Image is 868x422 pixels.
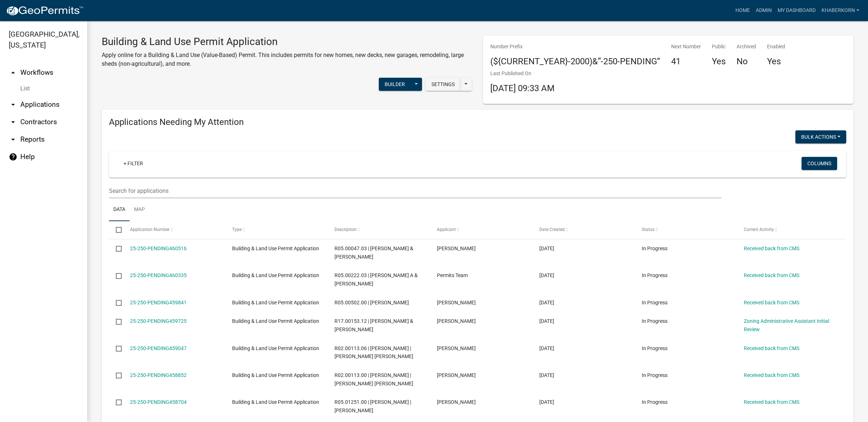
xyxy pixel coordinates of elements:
[232,272,319,278] span: Building & Land Use Permit Application
[753,4,775,17] a: Admin
[539,227,565,232] span: Date Created
[9,135,17,144] i: arrow_drop_down
[744,272,799,278] a: Received back from CMS
[225,221,328,239] datatable-header-cell: Type
[334,345,413,360] span: R02.00113.06 | LUKE J KREOFSKY | BETH L HONSEY KREOFSKY
[109,198,130,222] a: Data
[328,221,430,239] datatable-header-cell: Description
[712,56,726,67] h4: Yes
[437,272,468,278] span: Permits Team
[733,4,753,17] a: Home
[490,83,555,93] span: [DATE] 09:33 AM
[130,345,187,351] a: 25-250-PENDING459047
[130,198,149,222] a: Map
[130,399,187,405] a: 25-250-PENDING458704
[334,227,357,232] span: Description
[437,372,476,378] span: Roger Rahman
[232,372,319,378] span: Building & Land Use Permit Application
[819,4,862,17] a: khaberkorn
[737,221,839,239] datatable-header-cell: Current Activity
[109,221,123,239] datatable-header-cell: Select
[539,345,554,351] span: 08/04/2025
[437,318,476,324] span: Ashley Riley
[437,399,476,405] span: Rudy Roemer
[642,246,668,251] span: In Progress
[130,272,187,278] a: 25-250-PENDING460335
[9,118,17,126] i: arrow_drop_down
[737,43,756,50] p: Archived
[802,157,837,170] button: Columns
[430,221,532,239] datatable-header-cell: Applicant
[426,78,461,91] button: Settings
[130,318,187,324] a: 25-250-PENDING459725
[767,43,785,50] p: Enabled
[744,318,829,332] a: Zoning Administrative Assistant Initial Review
[334,318,413,332] span: R17.00153.12 | RUSSELL & ASHLEY RILEY
[744,372,799,378] a: Received back from CMS
[334,246,413,260] span: R05.00047.03 | LUCAS & CARISSA YOUNGSMA
[9,68,17,77] i: arrow_drop_up
[642,345,668,351] span: In Progress
[671,43,701,50] p: Next Number
[539,372,554,378] span: 08/04/2025
[671,56,701,67] h4: 41
[539,272,554,278] span: 08/06/2025
[744,300,799,305] a: Received back from CMS
[744,345,799,351] a: Received back from CMS
[437,300,476,305] span: Michael T Sholing
[109,117,846,127] h4: Applications Needing My Attention
[539,246,554,251] span: 08/07/2025
[334,372,413,386] span: R02.00113.00 | ROGER RAHMAN | TRISHA A MEYERS RAHMAN
[130,300,187,305] a: 25-250-PENDING459841
[437,227,456,232] span: Applicant
[539,399,554,405] span: 08/04/2025
[123,221,225,239] datatable-header-cell: Application Number
[744,227,774,232] span: Current Activity
[102,51,472,68] p: Apply online for a Building & Land Use (Value-Based) Permit. This includes permits for new homes,...
[130,246,187,251] a: 25-250-PENDING460516
[490,43,660,50] p: Number Prefix
[490,70,555,77] p: Last Published On
[9,100,17,109] i: arrow_drop_down
[642,399,668,405] span: In Progress
[232,318,319,324] span: Building & Land Use Permit Application
[232,227,242,232] span: Type
[539,318,554,324] span: 08/05/2025
[744,246,799,251] a: Received back from CMS
[767,56,785,67] h4: Yes
[130,227,170,232] span: Application Number
[437,345,476,351] span: Luke Kreofsky
[232,399,319,405] span: Building & Land Use Permit Application
[642,318,668,324] span: In Progress
[130,372,187,378] a: 25-250-PENDING458852
[9,153,17,161] i: help
[232,246,319,251] span: Building & Land Use Permit Application
[437,246,476,251] span: Lucas Youngsma
[642,227,654,232] span: Status
[642,300,668,305] span: In Progress
[532,221,635,239] datatable-header-cell: Date Created
[775,4,819,17] a: My Dashboard
[334,399,411,413] span: R05.01251.00 | STEVEN GILBERTSON | HEATHER MURPHY
[334,300,409,305] span: R05.00502.00 | GINA MARIE KORF
[232,345,319,351] span: Building & Land Use Permit Application
[334,272,418,287] span: R05.00222.03 | THOMAS A & KAY M HALLBERG
[642,272,668,278] span: In Progress
[490,56,660,67] h4: (${CURRENT_YEAR}-2000)&“-250-PENDING”
[642,372,668,378] span: In Progress
[118,157,149,170] a: + Filter
[379,78,411,91] button: Builder
[232,300,319,305] span: Building & Land Use Permit Application
[102,36,472,48] h3: Building & Land Use Permit Application
[744,399,799,405] a: Received back from CMS
[795,130,846,143] button: Bulk Actions
[634,221,737,239] datatable-header-cell: Status
[737,56,756,67] h4: No
[109,183,722,198] input: Search for applications
[712,43,726,50] p: Public
[539,300,554,305] span: 08/06/2025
